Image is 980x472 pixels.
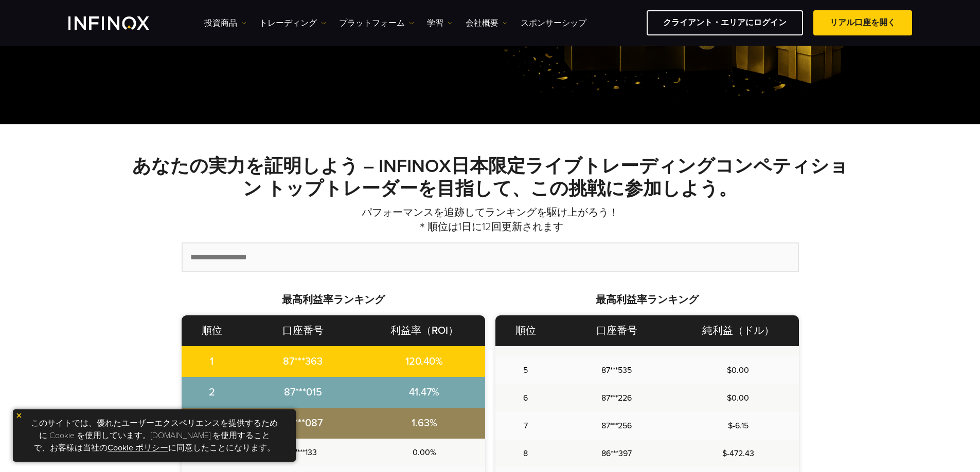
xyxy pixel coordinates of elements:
[132,155,848,200] strong: あなたの実力を証明しよう – INFINOX日本限定ライブトレーディングコンペティション トップトレーダーを目指して、この挑戦に参加しよう。
[182,346,242,377] td: 1
[182,408,242,439] td: 3
[204,17,246,29] a: 投資商品
[495,412,556,440] td: 7
[466,17,508,29] a: 会社概要
[182,315,242,346] th: 順位
[678,356,799,384] td: $0.00
[259,17,326,29] a: トレーディング
[18,414,291,457] p: このサイトでは、優れたユーザーエクスペリエンスを提供するために Cookie を使用しています。[DOMAIN_NAME] を使用することで、お客様は当社の に同意したことになります。
[495,315,556,346] th: 順位
[556,315,678,346] th: 口座番号
[495,440,556,467] td: 8
[339,17,414,29] a: プラットフォーム
[495,356,556,384] td: 5
[495,384,556,412] td: 6
[678,412,799,440] td: $-6.15
[182,377,242,408] td: 2
[15,412,23,419] img: yellow close icon
[130,205,850,234] p: パフォーマンスを追跡してランキングを駆け上がろう！ ＊順位は1日に12回更新されます
[678,440,799,467] td: $-472.43
[813,10,912,35] a: リアル口座を開く
[242,315,364,346] th: 口座番号
[364,377,485,408] td: 41.47%
[364,315,485,346] th: 利益率（ROI）
[282,294,385,306] strong: 最高利益率ランキング
[427,17,453,29] a: 学習
[108,443,168,453] a: Cookie ポリシー
[521,17,586,29] a: スポンサーシップ
[364,439,485,466] td: 0.00%
[678,315,799,346] th: 純利益（ドル）
[364,346,485,377] td: 120.40%
[596,294,699,306] strong: 最高利益率ランキング
[364,408,485,439] td: 1.63%
[678,384,799,412] td: $0.00
[68,16,173,30] a: INFINOX Logo
[647,10,803,35] a: クライアント・エリアにログイン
